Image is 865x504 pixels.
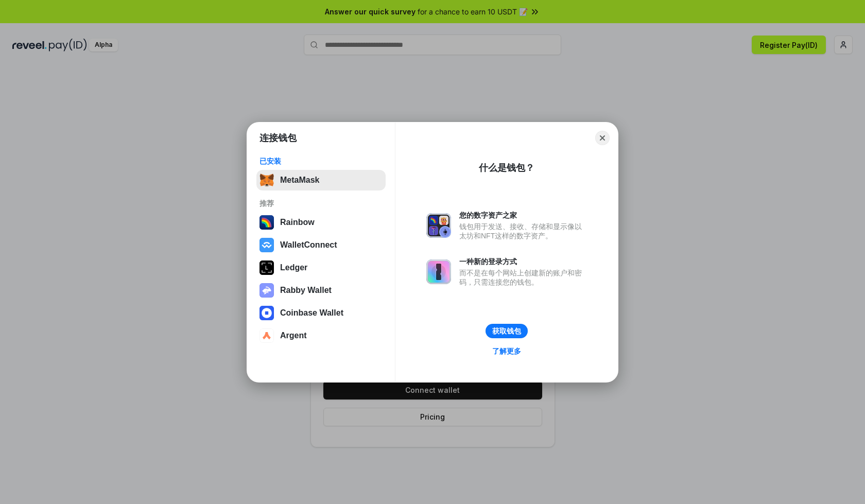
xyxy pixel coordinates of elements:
[280,218,315,227] div: Rainbow
[595,131,610,145] button: Close
[280,331,307,340] div: Argent
[256,303,386,323] button: Coinbase Wallet
[259,306,274,320] img: svg+xml,%3Csvg%20width%3D%2228%22%20height%3D%2228%22%20viewBox%3D%220%200%2028%2028%22%20fill%3D...
[492,346,521,356] div: 了解更多
[459,257,587,266] div: 一种新的登录方式
[492,326,521,336] div: 获取钱包
[280,308,343,318] div: Coinbase Wallet
[426,259,451,284] img: svg+xml,%3Csvg%20xmlns%3D%22http%3A%2F%2Fwww.w3.org%2F2000%2Fsvg%22%20fill%3D%22none%22%20viewBox...
[259,173,274,187] img: svg+xml,%3Csvg%20fill%3D%22none%22%20height%3D%2233%22%20viewBox%3D%220%200%2035%2033%22%20width%...
[486,324,528,338] button: 获取钱包
[459,211,587,220] div: 您的数字资产之家
[259,238,274,252] img: svg+xml,%3Csvg%20width%3D%2228%22%20height%3D%2228%22%20viewBox%3D%220%200%2028%2028%22%20fill%3D...
[459,222,587,240] div: 钱包用于发送、接收、存储和显示像以太坊和NFT这样的数字资产。
[280,286,332,295] div: Rabby Wallet
[259,199,383,208] div: 推荐
[280,263,307,272] div: Ledger
[256,325,386,346] button: Argent
[256,170,386,190] button: MetaMask
[459,268,587,287] div: 而不是在每个网站上创建新的账户和密码，只需连接您的钱包。
[486,344,527,358] a: 了解更多
[256,235,386,255] button: WalletConnect
[259,328,274,343] img: svg+xml,%3Csvg%20width%3D%2228%22%20height%3D%2228%22%20viewBox%3D%220%200%2028%2028%22%20fill%3D...
[426,213,451,238] img: svg+xml,%3Csvg%20xmlns%3D%22http%3A%2F%2Fwww.w3.org%2F2000%2Fsvg%22%20fill%3D%22none%22%20viewBox...
[280,240,337,250] div: WalletConnect
[256,257,386,278] button: Ledger
[259,132,297,144] h1: 连接钱包
[256,212,386,233] button: Rainbow
[280,176,319,185] div: MetaMask
[259,260,274,275] img: svg+xml,%3Csvg%20xmlns%3D%22http%3A%2F%2Fwww.w3.org%2F2000%2Fsvg%22%20width%3D%2228%22%20height%3...
[259,215,274,230] img: svg+xml,%3Csvg%20width%3D%22120%22%20height%3D%22120%22%20viewBox%3D%220%200%20120%20120%22%20fil...
[259,157,383,166] div: 已安装
[479,162,534,174] div: 什么是钱包？
[259,283,274,298] img: svg+xml,%3Csvg%20xmlns%3D%22http%3A%2F%2Fwww.w3.org%2F2000%2Fsvg%22%20fill%3D%22none%22%20viewBox...
[256,280,386,301] button: Rabby Wallet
